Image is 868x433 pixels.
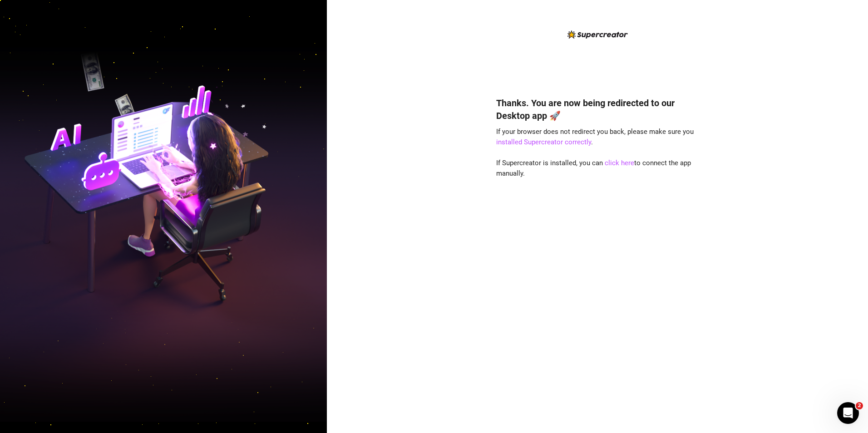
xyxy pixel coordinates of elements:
h4: Thanks. You are now being redirected to our Desktop app 🚀 [496,97,699,122]
span: If your browser does not redirect you back, please make sure you . [496,128,694,147]
span: If Supercreator is installed, you can to connect the app manually. [496,159,691,178]
iframe: Intercom live chat [837,402,859,424]
img: logo-BBDzfeDw.svg [567,30,628,39]
a: installed Supercreator correctly [496,138,591,146]
a: click here [605,159,634,167]
span: 2 [856,402,863,409]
